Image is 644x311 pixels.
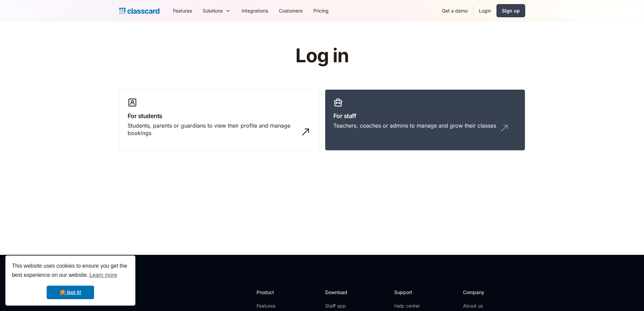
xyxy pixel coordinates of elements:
[119,89,319,151] a: For studentsStudents, parents or guardians to view their profile and manage bookings
[463,289,508,296] h2: Company
[257,303,293,309] a: Features
[325,289,353,296] h2: Download
[308,3,334,18] a: Pricing
[502,7,520,14] div: Sign up
[473,3,496,18] a: Login
[88,270,118,280] a: learn more about cookies
[394,289,422,296] h2: Support
[203,7,223,14] div: Solutions
[333,111,517,120] h3: For staff
[333,122,496,129] div: Teachers, coaches or admins to manage and grow their classes
[273,3,308,18] a: Customers
[119,6,159,16] a: home
[197,3,236,18] div: Solutions
[496,4,525,17] a: Sign up
[128,122,297,137] div: Students, parents or guardians to view their profile and manage bookings
[128,111,311,120] h3: For students
[257,289,293,296] h2: Product
[463,303,508,309] a: About us
[437,3,473,18] a: Get a demo
[215,45,429,66] h1: Log in
[325,303,353,309] a: Staff app
[168,3,197,18] a: Features
[12,262,129,280] span: This website uses cookies to ensure you get the best experience on our website.
[5,256,135,306] div: cookieconsent
[394,303,422,309] a: Help center
[47,286,94,299] a: dismiss cookie message
[325,89,525,151] a: For staffTeachers, coaches or admins to manage and grow their classes
[236,3,273,18] a: Integrations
